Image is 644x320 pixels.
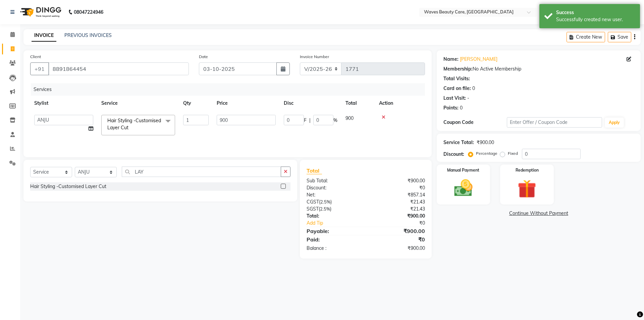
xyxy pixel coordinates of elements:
div: ₹857.14 [366,191,430,198]
th: Disc [280,96,341,111]
img: logo [17,3,63,21]
div: Payable: [302,227,366,235]
div: ₹0 [376,220,430,227]
div: Net: [302,191,366,198]
div: Successfully created new user. [556,16,635,23]
div: ₹21.43 [366,205,430,213]
span: 2.5% [320,199,330,204]
label: Redemption [516,167,539,173]
span: F [304,117,307,124]
div: ₹900.00 [366,177,430,184]
a: Continue Without Payment [438,210,639,217]
div: Name: [443,56,459,63]
div: Services [31,83,430,96]
label: Client [30,54,41,60]
span: | [309,117,311,124]
div: Card on file: [443,85,471,92]
div: ₹0 [366,184,430,191]
div: 0 [460,104,463,111]
div: Hair Styling -Customised Layer Cut [30,183,106,190]
input: Enter Offer / Coupon Code [507,117,602,128]
input: Search by Name/Mobile/Email/Code [48,62,189,75]
div: ₹900.00 [366,227,430,235]
label: Manual Payment [447,167,479,173]
th: Qty [179,96,213,111]
a: x [128,125,131,131]
button: Apply [605,118,624,128]
a: [PERSON_NAME] [460,56,497,63]
div: Paid: [302,235,366,243]
div: ₹900.00 [366,245,430,252]
div: Coupon Code [443,119,507,126]
div: ₹21.43 [366,198,430,205]
div: ₹0 [366,235,430,243]
button: Create New [567,32,605,42]
a: INVOICE [32,30,56,42]
div: ( ) [302,198,366,205]
div: Last Visit: [443,95,466,102]
div: Total: [302,213,366,220]
b: 08047224946 [74,3,103,21]
th: Total [341,96,375,111]
th: Action [375,96,425,111]
div: ₹900.00 [366,213,430,220]
span: 2.5% [320,206,330,212]
div: Balance : [302,245,366,252]
div: Points: [443,104,459,111]
button: +91 [30,62,49,75]
div: ₹900.00 [477,139,494,146]
span: SGST [307,206,319,212]
div: - [467,95,469,102]
div: 0 [472,85,475,92]
div: Discount: [302,184,366,191]
label: Percentage [476,150,497,156]
div: No Active Membership [443,65,634,73]
div: Service Total: [443,139,474,146]
button: Save [608,32,631,42]
label: Date [199,54,208,60]
label: Invoice Number [300,54,329,60]
th: Service [97,96,179,111]
div: ( ) [302,205,366,213]
a: PREVIOUS INVOICES [64,32,112,38]
div: Membership: [443,65,473,73]
th: Price [213,96,280,111]
a: Add Tip [302,220,376,227]
div: Success [556,9,635,16]
span: Hair Styling -Customised Layer Cut [107,118,161,131]
span: 900 [345,115,354,121]
div: Total Visits: [443,75,470,82]
th: Stylist [30,96,97,111]
span: % [333,117,337,124]
img: _cash.svg [448,177,479,199]
img: _gift.svg [512,177,542,200]
span: Total [307,167,322,174]
div: Discount: [443,151,464,158]
input: Search or Scan [122,167,281,177]
span: CGST [307,199,319,205]
div: Sub Total: [302,177,366,184]
label: Fixed [508,150,518,156]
